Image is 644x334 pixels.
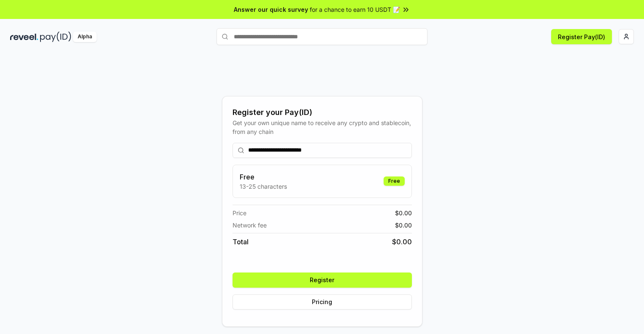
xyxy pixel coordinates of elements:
[233,294,412,310] button: Pricing
[392,237,412,247] span: $ 0.00
[395,208,412,217] span: $ 0.00
[233,221,267,230] span: Network fee
[73,32,97,42] div: Alpha
[233,118,412,136] div: Get your own unique name to receive any crypto and stablecoin, from any chain
[310,5,400,14] span: for a chance to earn 10 USDT 📝
[384,176,405,186] div: Free
[395,221,412,230] span: $ 0.00
[233,237,249,247] span: Total
[234,5,308,14] span: Answer our quick survey
[240,172,287,182] h3: Free
[10,32,38,42] img: reveel_dark
[233,208,246,217] span: Price
[233,273,412,288] button: Register
[233,107,412,118] div: Register your Pay(ID)
[240,182,287,191] p: 13-25 characters
[40,32,71,42] img: pay_id
[551,29,612,44] button: Register Pay(ID)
